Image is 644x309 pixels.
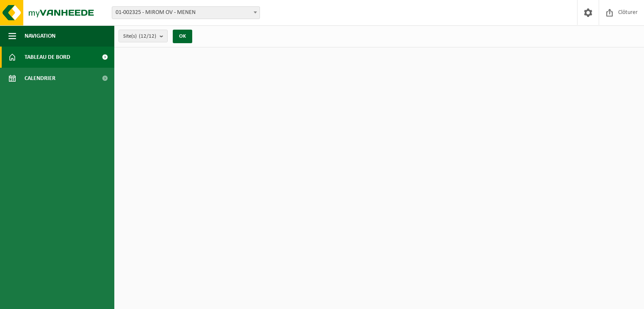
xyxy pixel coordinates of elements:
[123,30,156,43] span: Site(s)
[139,33,156,39] count: (12/12)
[25,47,70,68] span: Tableau de bord
[25,25,55,47] span: Navigation
[25,68,55,89] span: Calendrier
[119,30,168,42] button: Site(s)(12/12)
[112,7,260,19] span: 01-002325 - MIROM OV - MENEN
[173,30,192,43] button: OK
[112,6,260,19] span: 01-002325 - MIROM OV - MENEN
